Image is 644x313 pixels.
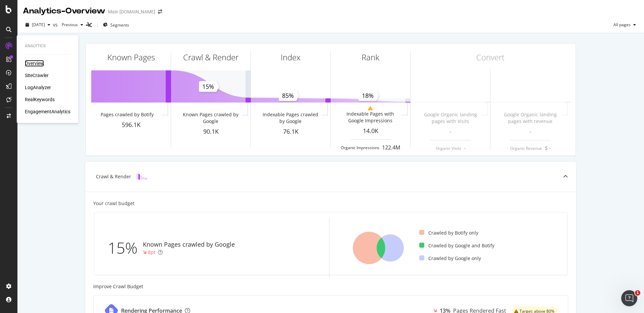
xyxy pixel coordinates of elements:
div: Indexable Pages with Google Impressions [340,111,400,124]
div: Crawled by Google and Botify [419,242,494,249]
div: Index [281,52,301,63]
span: Segments [110,22,129,28]
div: 90.1K [171,127,251,136]
a: LogAnalyzer [25,84,51,91]
div: Crawled by Google only [419,255,481,262]
div: Indexable Pages crawled by Google [260,111,320,125]
div: Known Pages crawled by Google [143,240,235,249]
div: 8pt [148,249,155,256]
div: 596.1K [91,121,171,129]
span: vs [53,21,59,28]
div: Pages crawled by Botify [101,111,154,118]
img: block-icon [137,173,147,180]
span: All pages [611,22,631,27]
div: Known Pages crawled by Google [180,111,240,125]
div: 76.1K [251,127,330,136]
a: Overview [25,60,44,67]
div: Your crawl budget [93,200,135,207]
div: Crawled by Botify only [419,230,478,236]
iframe: Intercom live chat [621,290,637,306]
div: Organic Impressions [341,145,379,150]
span: Previous [59,22,78,27]
div: Analytics - Overview [23,5,105,17]
span: 2025 Sep. 7th [32,22,45,27]
div: Crawl & Render [96,173,131,180]
div: 122.4M [382,144,400,151]
a: SiteCrawler [25,72,49,79]
div: Crawl & Render [183,52,238,63]
button: Previous [59,19,86,30]
button: [DATE] [23,19,53,30]
div: Analytics [25,43,70,49]
a: EngagementAnalytics [25,108,70,115]
div: 14.0K [331,127,410,135]
button: Segments [100,19,132,30]
div: Improve Crawl Budget [93,283,568,290]
a: RealKeywords [25,96,55,103]
span: 1 [635,290,640,296]
div: Rank [362,52,379,63]
div: arrow-right-arrow-left [158,9,162,14]
div: Main [DOMAIN_NAME] [108,8,155,15]
button: All pages [611,19,639,30]
div: Known Pages [107,52,155,63]
div: 15% [108,237,143,259]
